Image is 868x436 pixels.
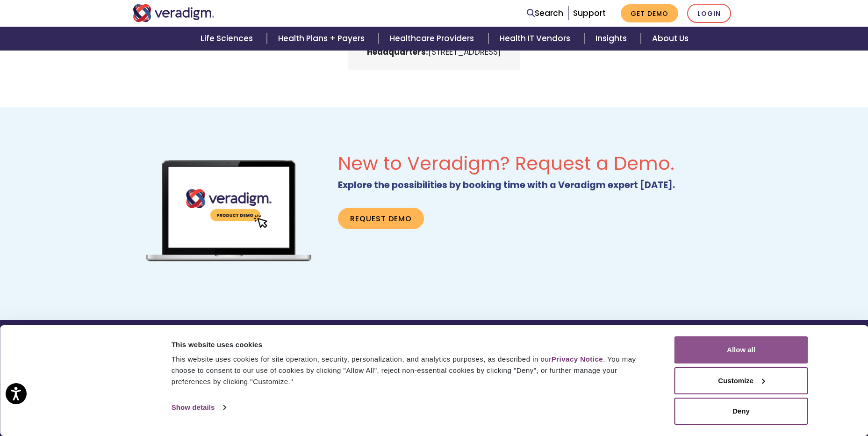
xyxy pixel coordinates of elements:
a: Search [527,7,563,20]
iframe: Drift Chat Widget [682,389,857,425]
a: Health Plans + Payers [267,27,379,51]
a: Show details [172,400,226,414]
a: Get Demo [621,4,678,22]
button: Deny [674,398,808,425]
a: Privacy Notice [552,355,603,363]
button: Allow all [674,336,808,363]
a: Request Demo [338,208,424,229]
a: Support [573,7,606,19]
a: Life Sciences [189,27,267,51]
button: Customize [674,367,808,394]
p: Explore the possibilities by booking time with a Veradigm expert [DATE]. [338,178,735,193]
a: Insights [584,27,641,51]
a: Healthcare Providers [379,27,488,51]
a: Health IT Vendors [488,27,584,51]
a: About Us [641,27,700,51]
strong: Headquarters: [367,46,428,58]
img: Veradigm logo [133,4,215,22]
p: [STREET_ADDRESS] [359,46,509,58]
a: Login [687,4,731,23]
div: This website uses cookies [172,339,653,350]
div: This website uses cookies for site operation, security, personalization, and analytics purposes, ... [172,354,653,387]
h2: New to Veradigm? Request a Demo. [338,152,735,174]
